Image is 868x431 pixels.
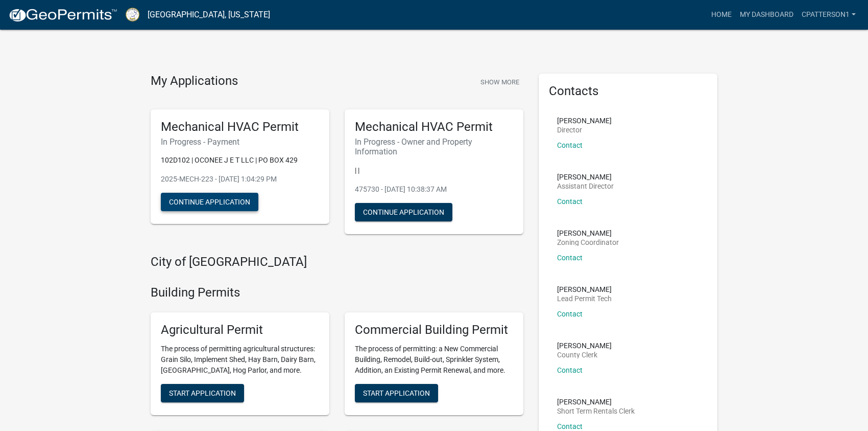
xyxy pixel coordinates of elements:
p: [PERSON_NAME] [557,286,612,293]
p: Zoning Coordinator [557,239,619,246]
p: County Clerk [557,351,612,358]
p: | | [355,165,513,176]
a: My Dashboard [736,5,798,25]
h4: My Applications [151,74,238,89]
h4: City of [GEOGRAPHIC_DATA] [151,255,523,269]
h5: Agricultural Permit [161,323,319,337]
a: Contact [557,366,583,374]
h5: Commercial Building Permit [355,323,513,337]
h5: Contacts [549,84,707,99]
span: Start Application [363,389,430,397]
button: Continue Application [355,203,452,221]
a: Contact [557,310,583,318]
a: [GEOGRAPHIC_DATA], [US_STATE] [148,6,270,24]
a: Contact [557,141,583,149]
a: Contact [557,422,583,430]
p: [PERSON_NAME] [557,398,635,405]
p: Lead Permit Tech [557,295,612,302]
a: Contact [557,254,583,262]
p: [PERSON_NAME] [557,117,612,124]
button: Continue Application [161,193,258,211]
p: Director [557,126,612,133]
p: The process of permitting: a New Commercial Building, Remodel, Build-out, Sprinkler System, Addit... [355,344,513,376]
p: The process of permitting agricultural structures: Grain Silo, Implement Shed, Hay Barn, Dairy Ba... [161,344,319,376]
h6: In Progress - Payment [161,137,319,147]
p: Short Term Rentals Clerk [557,407,635,415]
p: 102D102 | OCONEE J E T LLC | PO BOX 429 [161,155,319,166]
button: Start Application [161,384,244,402]
a: Contact [557,197,583,206]
p: 475730 - [DATE] 10:38:37 AM [355,184,513,195]
p: 2025-MECH-223 - [DATE] 1:04:29 PM [161,174,319,185]
p: [PERSON_NAME] [557,173,614,180]
p: [PERSON_NAME] [557,342,612,349]
p: Assistant Director [557,183,614,190]
span: Start Application [169,389,236,397]
h4: Building Permits [151,285,523,300]
h5: Mechanical HVAC Permit [161,120,319,134]
button: Show More [476,74,523,90]
button: Start Application [355,384,438,402]
p: [PERSON_NAME] [557,230,619,237]
h6: In Progress - Owner and Property Information [355,137,513,156]
h5: Mechanical HVAC Permit [355,120,513,134]
a: cpatterson1 [798,5,860,25]
img: Putnam County, Georgia [126,8,139,21]
a: Home [707,5,736,25]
